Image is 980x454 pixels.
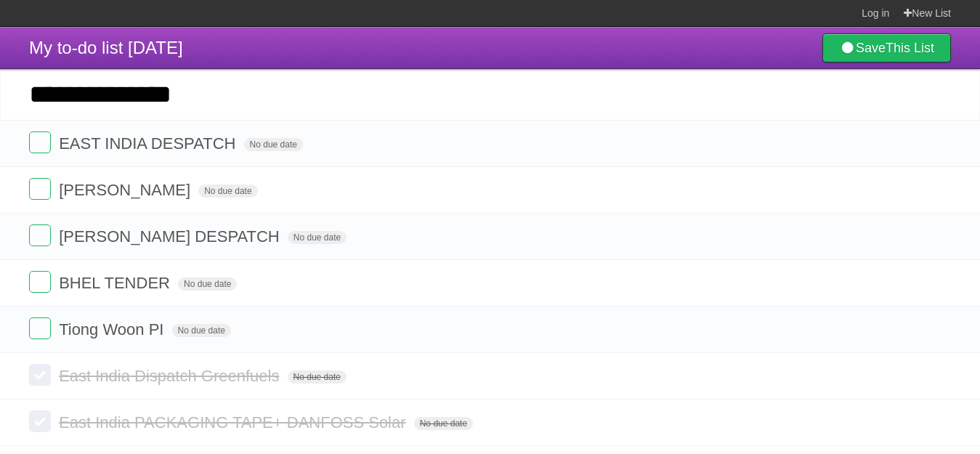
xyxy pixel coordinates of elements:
span: East India PACKAGING TAPE+ DANFOSS Solar [59,413,409,431]
span: No due date [178,277,237,291]
span: No due date [244,138,303,151]
b: This List [886,41,934,55]
span: No due date [288,370,347,384]
label: Done [29,131,51,153]
span: EAST INDIA DESPATCH [59,134,239,153]
a: SaveThis List [822,33,951,62]
label: Done [29,178,51,200]
span: [PERSON_NAME] [59,181,194,199]
label: Done [29,317,51,339]
span: No due date [172,324,231,337]
span: No due date [198,185,257,198]
span: Tiong Woon PI [59,320,167,339]
span: No due date [414,417,473,430]
label: Done [29,271,51,293]
label: Done [29,364,51,386]
span: [PERSON_NAME] DESPATCH [59,227,283,246]
span: East India Dispatch Greenfuels [59,367,283,385]
span: BHEL TENDER [59,274,174,292]
span: My to-do list [DATE] [29,38,183,57]
label: Done [29,410,51,432]
label: Done [29,224,51,246]
span: No due date [288,231,347,244]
